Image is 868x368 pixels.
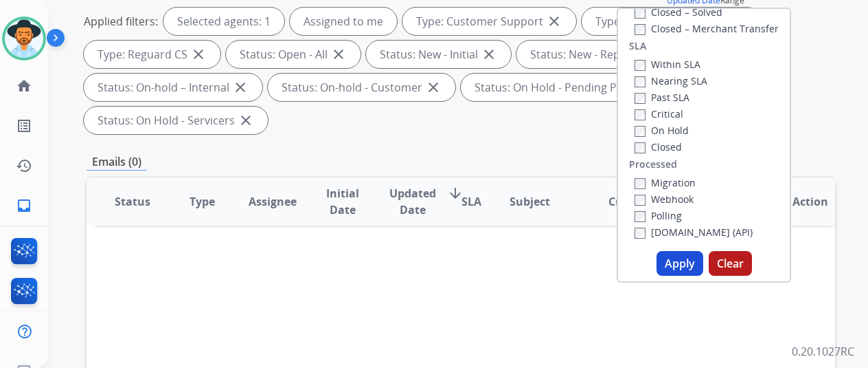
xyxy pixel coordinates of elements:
[115,193,150,210] span: Status
[656,251,703,276] button: Apply
[608,193,662,210] span: Customer
[546,13,562,30] mat-icon: close
[447,185,464,202] mat-icon: arrow_downward
[481,46,497,63] mat-icon: close
[635,109,646,120] input: Critical
[635,107,683,120] label: Critical
[190,46,207,63] mat-icon: close
[635,8,646,19] input: Closed – Solved
[635,6,722,19] label: Closed – Solved
[16,158,32,174] mat-icon: history
[87,153,147,171] p: Emails (0)
[629,158,677,171] label: Processed
[635,228,646,239] input: [DOMAIN_NAME] (API)
[461,74,670,101] div: Status: On Hold - Pending Parts
[635,176,696,189] label: Migration
[84,74,262,101] div: Status: On-hold – Internal
[163,8,284,35] div: Selected agents: 1
[84,13,158,30] p: Applied filters:
[582,8,762,35] div: Type: Shipping Protection
[190,193,215,210] span: Type
[268,74,455,101] div: Status: On-hold - Customer
[5,19,43,58] img: avatar
[635,142,646,153] input: Closed
[226,41,361,68] div: Status: Open - All
[16,118,32,134] mat-icon: list_alt
[792,343,854,360] p: 0.20.1027RC
[402,8,576,35] div: Type: Customer Support
[319,185,367,218] span: Initial Date
[709,251,752,276] button: Clear
[635,126,646,137] input: On Hold
[635,76,646,87] input: Nearing SLA
[635,193,694,206] label: Webhook
[635,74,707,87] label: Nearing SLA
[249,193,297,210] span: Assignee
[516,41,661,68] div: Status: New - Reply
[366,41,511,68] div: Status: New - Initial
[238,112,254,129] mat-icon: close
[635,60,646,71] input: Within SLA
[84,41,220,68] div: Type: Reguard CS
[629,39,646,53] label: SLA
[16,78,32,94] mat-icon: home
[635,226,753,239] label: [DOMAIN_NAME] (API)
[84,107,268,134] div: Status: On Hold - Servicers
[635,209,682,222] label: Polling
[635,211,646,222] input: Polling
[510,193,550,210] span: Subject
[635,195,646,206] input: Webhook
[635,58,700,71] label: Within SLA
[635,24,646,35] input: Closed – Merchant Transfer
[635,91,689,104] label: Past SLA
[765,177,835,226] th: Action
[635,93,646,104] input: Past SLA
[425,79,442,96] mat-icon: close
[330,46,347,63] mat-icon: close
[232,79,249,96] mat-icon: close
[16,197,32,214] mat-icon: inbox
[389,185,436,218] span: Updated Date
[461,193,481,210] span: SLA
[290,8,397,35] div: Assigned to me
[635,140,682,153] label: Closed
[635,124,689,137] label: On Hold
[635,22,779,35] label: Closed – Merchant Transfer
[635,178,646,189] input: Migration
